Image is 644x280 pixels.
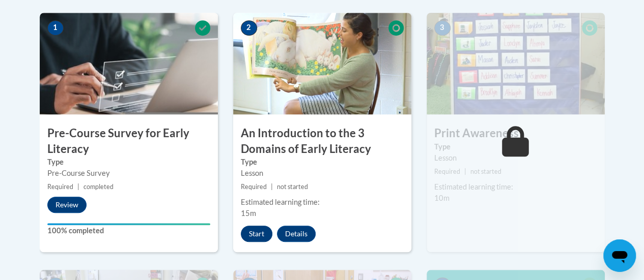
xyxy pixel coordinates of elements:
span: not started [277,183,308,191]
span: 2 [241,20,257,36]
span: 15m [241,209,256,217]
img: Course Image [40,13,218,114]
span: Required [434,168,460,175]
div: Your progress [47,223,210,225]
div: Estimated learning time: [434,181,597,193]
span: 10m [434,194,450,202]
div: Estimated learning time: [241,197,404,208]
div: Pre-Course Survey [47,168,210,179]
button: Start [241,226,272,242]
span: | [77,183,79,191]
label: Type [241,157,404,168]
span: completed [83,183,114,191]
span: 1 [47,20,64,36]
iframe: Button to launch messaging window [603,239,636,272]
div: Lesson [434,152,597,164]
h3: An Introduction to the 3 Domains of Early Literacy [233,126,411,157]
label: 100% completed [47,225,210,236]
h3: Pre-Course Survey for Early Literacy [40,126,218,157]
span: | [271,183,273,191]
span: not started [470,168,501,175]
span: Required [241,183,267,191]
h3: Print Awareness [427,126,605,141]
img: Course Image [427,13,605,114]
label: Type [434,141,597,152]
span: 3 [434,20,451,36]
span: Required [47,183,73,191]
div: Lesson [241,168,404,179]
img: Course Image [233,13,411,114]
label: Type [47,157,210,168]
button: Review [47,197,87,213]
span: | [464,168,466,175]
button: Details [277,226,316,242]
